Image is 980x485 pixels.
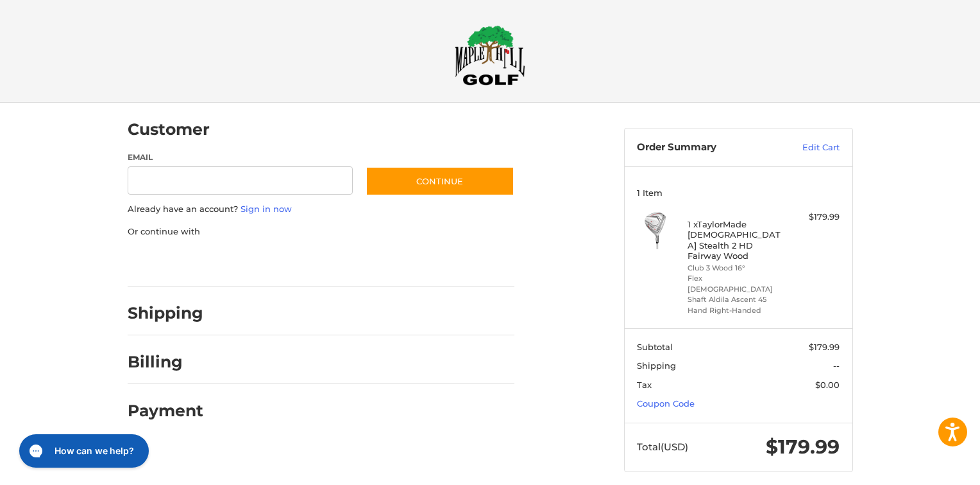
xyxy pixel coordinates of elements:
[341,251,437,274] iframe: PayPal-venmo
[128,401,203,421] h2: Payment
[637,342,673,352] span: Subtotal
[688,305,786,316] li: Hand Right-Handed
[775,141,840,154] a: Edit Cart
[123,251,219,274] iframe: PayPal-paypal
[128,352,203,372] h2: Billing
[815,380,840,390] span: $0.00
[128,303,203,323] h2: Shipping
[637,441,688,453] span: Total (USD)
[637,188,840,198] h3: 1 Item
[688,294,786,305] li: Shaft Aldila Ascent 45
[789,211,840,224] div: $179.99
[809,342,840,352] span: $179.99
[232,251,328,274] iframe: PayPal-paylater
[128,225,514,238] p: Or continue with
[833,360,840,371] span: --
[366,166,514,196] button: Continue
[766,435,840,459] span: $179.99
[455,25,525,85] img: Maple Hill Golf
[241,204,292,214] a: Sign in now
[688,263,786,274] li: Club 3 Wood 16°
[637,360,676,371] span: Shipping
[637,141,775,154] h3: Order Summary
[688,219,786,261] h4: 1 x TaylorMade [DEMOGRAPHIC_DATA] Stealth 2 HD Fairway Wood
[13,430,152,472] iframe: Gorgias live chat messenger
[688,273,786,294] li: Flex [DEMOGRAPHIC_DATA]
[637,398,695,409] a: Coupon Code
[637,380,652,390] span: Tax
[128,119,210,139] h2: Customer
[128,203,514,216] p: Already have an account?
[128,152,353,163] label: Email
